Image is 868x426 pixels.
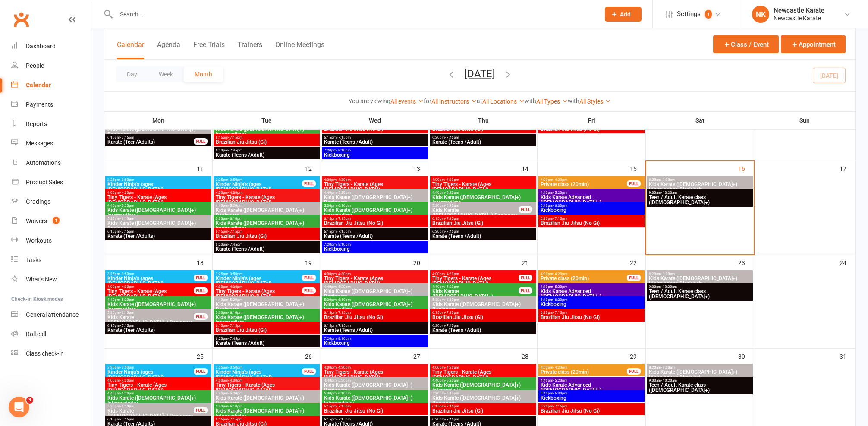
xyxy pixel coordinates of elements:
a: Messages [11,134,91,153]
span: Brazilian Jiu Jitsu (No Gi) [324,315,426,320]
div: Gradings [26,198,50,205]
a: What's New [11,270,91,289]
span: Kids Karate ([DEMOGRAPHIC_DATA]+) Intermediate+ [215,315,318,325]
span: - 5:20pm [228,298,242,302]
div: Messages [26,140,53,147]
div: FULL [194,313,208,320]
span: - 7:15pm [445,217,459,221]
span: - 6:10pm [228,311,242,315]
span: Kickboxing [324,246,426,252]
div: 15 [630,161,645,175]
div: General attendance [26,311,79,318]
span: Tiny Tigers - Karate (Ages [DEMOGRAPHIC_DATA]) [215,195,318,205]
span: - 7:15pm [337,230,351,234]
span: Karate (Teens /Adult) [432,139,535,145]
span: Karate (Teens /Adult) [432,328,535,333]
span: - 7:45pm [445,136,459,139]
span: 6:15pm [215,136,318,139]
span: - 4:30pm [120,285,134,289]
div: Dashboard [26,43,56,50]
a: All Types [536,98,568,105]
span: - 3:50pm [228,366,242,369]
span: Brazilian Jiu Jitsu (No Gi) [324,221,426,226]
th: Thu [429,111,538,129]
div: FULL [627,275,641,281]
span: Kids Karate ([DEMOGRAPHIC_DATA]+) White belt to Black belt [648,182,751,192]
span: 4:40pm [215,204,318,208]
span: - 3:50pm [120,366,134,369]
span: 6:30pm [540,311,643,315]
div: FULL [194,138,208,145]
span: Kickboxing [324,152,426,158]
div: FULL [302,180,316,187]
span: 6:15pm [432,311,535,315]
span: - 8:10pm [337,148,351,152]
strong: with [568,98,579,104]
span: Tiny Tigers - Karate (Ages [DEMOGRAPHIC_DATA]) [432,276,519,286]
span: - 3:50pm [228,272,242,276]
span: - 5:20pm [445,191,459,195]
div: Product Sales [26,179,63,186]
span: - 9:00am [661,272,675,276]
button: Agenda [157,41,180,59]
a: Product Sales [11,173,91,192]
span: - 7:15pm [228,230,242,234]
div: 26 [305,349,321,363]
span: Karate (Teen/Adults) [107,328,210,333]
a: Payments [11,95,91,114]
span: 6:20pm [432,324,535,328]
div: FULL [194,275,208,281]
span: 3:25pm [107,366,194,369]
div: 14 [522,161,537,175]
a: Reports [11,114,91,134]
span: Karate (Teens /Adult) [215,246,318,252]
span: Kickboxing [540,208,643,213]
span: - 4:30pm [120,191,134,195]
span: Kids Karate ([DEMOGRAPHIC_DATA]+) Intermediate+ [432,195,535,205]
span: Kids Karate ([DEMOGRAPHIC_DATA]+) Beginners [215,208,318,218]
span: 5:30pm [215,217,318,221]
span: Brazilian Jiu Jitsu (No Gi) [540,126,643,132]
span: Brazilian Jiu Jitsu (Gi) [215,328,318,333]
span: 4:00pm [107,285,194,289]
div: 28 [522,349,537,363]
span: - 4:30pm [228,285,242,289]
span: - 9:00am [661,178,675,182]
span: Kinder Ninja's (ages [DEMOGRAPHIC_DATA]) [107,182,210,192]
span: - 6:10pm [120,311,134,315]
th: Sat [646,111,754,129]
span: - 5:20pm [553,285,567,289]
span: 4:00pm [432,272,519,276]
span: - 6:10pm [337,298,351,302]
span: - 7:15pm [120,324,134,328]
span: Kids Karate ([DEMOGRAPHIC_DATA]+) Beginners [432,302,535,312]
span: 4:40pm [540,191,643,195]
span: Kids Karate ([DEMOGRAPHIC_DATA]+) Intermediate+ [215,221,318,231]
a: All Styles [579,98,611,105]
span: - 5:20pm [228,204,242,208]
button: Day [116,66,148,82]
span: Kids Karate ([DEMOGRAPHIC_DATA]+) Intermediate+ [324,208,426,218]
span: Tiny Tigers - Karate (Ages [DEMOGRAPHIC_DATA]) [432,182,535,192]
span: Karate (Teens /Adult) [215,152,318,158]
span: 6:15pm [215,230,318,234]
span: 6:15pm [324,136,426,139]
span: - 4:30pm [337,178,351,182]
span: - 10:20am [661,285,677,289]
span: 6:15pm [107,230,210,234]
div: What's New [26,276,57,283]
div: Tasks [26,256,41,263]
span: 4:40pm [324,285,426,289]
span: 6:20pm [432,230,535,234]
span: 3:25pm [215,366,302,369]
a: General attendance kiosk mode [11,305,91,325]
strong: with [525,98,536,104]
span: 4:00pm [324,178,426,182]
span: 6:15pm [324,230,426,234]
span: 6:15pm [324,324,426,328]
button: Online Meetings [275,41,324,59]
span: 3:25pm [107,272,194,276]
span: Karate (Teen/Adults) [107,234,210,239]
span: - 5:20pm [120,298,134,302]
span: Tiny Tigers - Karate (Ages [DEMOGRAPHIC_DATA]) [324,182,426,192]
